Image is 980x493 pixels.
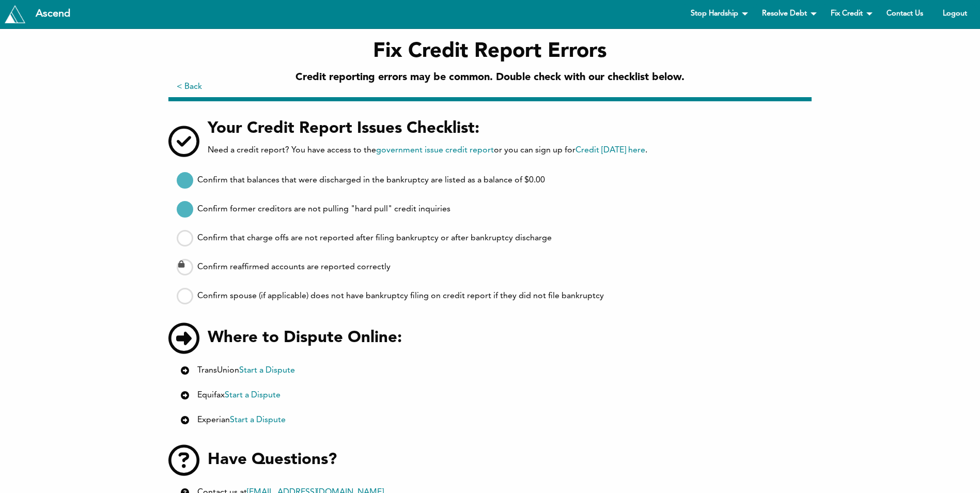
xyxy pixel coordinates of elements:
[177,230,193,246] input: Confirm that charge offs are not reported after filing bankruptcy or after bankruptcy discharge
[197,233,552,243] span: Confirm that charge offs are not reported after filing bankruptcy or after bankruptcy discharge
[208,449,337,471] span: Have Questions?
[197,262,391,272] span: Confirm reaffirmed accounts are reported correctly
[239,366,295,375] a: Start a Dispute
[295,37,685,66] h1: Fix Credit Report Errors
[575,146,645,155] a: Credit [DATE] here
[197,175,545,186] span: Confirm that balances that were discharged in the bankruptcy are listed as a balance of $0.00
[197,364,295,377] div: TransUnion
[27,9,79,19] div: Ascend
[225,391,281,399] a: Start a Dispute
[934,4,976,24] a: Logout
[878,4,932,24] a: Contact Us
[208,118,647,140] h3: Your Credit Report Issues Checklist:
[197,389,281,402] div: Equifax
[682,4,751,24] a: Stop Hardship
[177,259,193,275] input: Confirm reaffirmed accounts are reported correctly
[208,327,402,349] span: Where to Dispute Online:
[376,146,494,155] a: government issue credit report
[753,4,820,24] a: Resolve Debt
[177,81,202,93] a: < Back
[177,288,193,304] input: Confirm spouse (if applicable) does not have bankruptcy filing on credit report if they did not f...
[197,414,286,426] div: Experian
[230,416,286,424] a: Start a Dispute
[295,70,685,85] h2: Credit reporting errors may be common. Double check with our checklist below.
[822,4,876,24] a: Fix Credit
[197,204,450,214] span: Confirm former creditors are not pulling "hard pull" credit inquiries
[208,144,647,158] p: Need a credit report? You have access to the or you can sign up for .
[5,5,25,23] img: Tryascend.com
[2,3,81,25] a: Tryascend.com Ascend
[197,291,604,301] span: Confirm spouse (if applicable) does not have bankruptcy filing on credit report if they did not f...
